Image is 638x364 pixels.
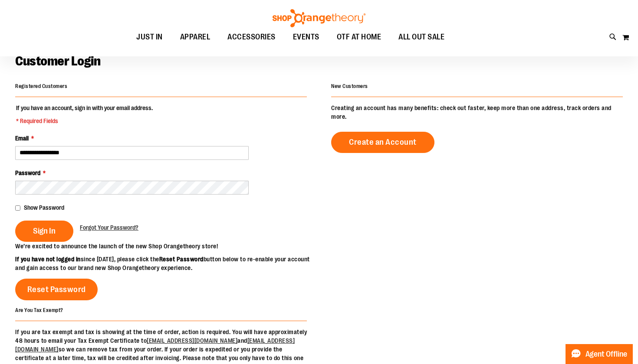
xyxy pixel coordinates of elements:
[15,242,319,250] p: We’re excited to announce the launch of the new Shop Orangetheory store!
[27,285,86,294] span: Reset Password
[15,279,98,300] a: Reset Password
[16,117,153,125] span: * Required Fields
[15,256,81,263] strong: If you have not logged in
[15,104,154,125] legend: If you have an account, sign in with your email address.
[15,83,67,89] strong: Registered Customers
[80,224,138,231] span: Forgot Your Password?
[349,137,417,147] span: Create an Account
[227,27,276,47] span: ACCESSORIES
[337,27,381,47] span: OTF AT HOME
[331,104,623,121] p: Creating an account has many benefits: check out faster, keep more than one address, track orders...
[15,135,29,142] span: Email
[180,27,210,47] span: APPAREL
[15,221,73,242] button: Sign In
[331,83,368,89] strong: New Customers
[566,344,633,364] button: Agent Offline
[293,27,319,47] span: EVENTS
[331,132,434,153] a: Create an Account
[80,223,138,232] a: Forgot Your Password?
[15,307,63,313] strong: Are You Tax Exempt?
[136,27,163,47] span: JUST IN
[271,9,367,27] img: Shop Orangetheory
[147,337,237,344] a: [EMAIL_ADDRESS][DOMAIN_NAME]
[15,169,40,176] span: Password
[159,256,204,263] strong: Reset Password
[585,350,627,358] span: Agent Offline
[24,204,64,211] span: Show Password
[33,226,56,236] span: Sign In
[398,27,444,47] span: ALL OUT SALE
[15,255,319,272] p: since [DATE], please click the button below to re-enable your account and gain access to our bran...
[15,54,100,68] span: Customer Login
